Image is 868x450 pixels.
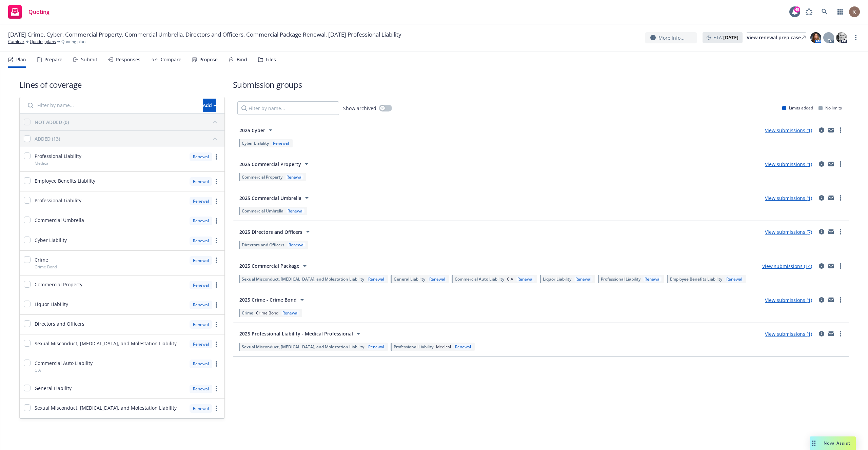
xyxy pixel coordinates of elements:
h1: Submission groups [233,79,849,90]
div: Add [203,99,216,112]
span: 2025 Commercial Property [239,161,301,168]
span: 2025 Directors and Officers [239,228,302,236]
div: Limits added [782,105,813,111]
div: Renewal [286,208,305,214]
div: Renewal [190,177,212,186]
span: Crime [242,310,253,316]
a: more [212,385,220,393]
a: more [836,262,845,270]
span: Cyber Liability [35,237,67,244]
div: Renewal [367,344,386,350]
button: 2025 Commercial Package [237,259,311,273]
span: Commercial Auto Liability [35,360,93,367]
div: Responses [116,57,140,62]
input: Filter by name... [237,101,339,115]
button: Add [203,99,216,112]
button: 2025 Crime - Crime Bond [237,293,308,307]
a: mail [827,296,835,304]
a: Quoting [5,2,52,21]
div: Drag to move [810,436,818,450]
div: 49 [794,6,800,13]
a: circleInformation [817,228,826,236]
span: C A [507,276,513,282]
a: more [212,217,220,225]
input: Filter by name... [24,99,199,112]
a: more [212,360,220,368]
a: mail [827,262,835,270]
button: ADDED (13) [35,133,220,144]
a: View submissions (1) [765,195,812,201]
span: General Liability [394,276,425,282]
a: more [836,160,845,168]
span: Commercial Umbrella [242,208,283,214]
a: more [836,194,845,202]
a: View submissions (1) [765,297,812,303]
span: Professional Liability [601,276,640,282]
a: circleInformation [817,262,826,270]
a: Report a Bug [802,5,816,19]
div: Prepare [44,57,62,62]
span: More info... [658,34,685,41]
a: View renewal prep case [747,32,806,43]
span: Commercial Auto Liability [455,276,504,282]
span: General Liability [35,385,72,392]
a: more [212,301,220,309]
a: more [852,34,860,42]
span: Crime Bond [256,310,278,316]
a: more [212,281,220,289]
button: 2025 Commercial Property [237,157,313,171]
a: mail [827,330,835,338]
span: 2025 Professional Liability - Medical Professional [239,330,353,337]
span: Quoting plan [61,39,85,45]
div: Renewal [285,174,304,180]
a: mail [827,228,835,236]
span: Quoting [28,9,50,15]
div: Renewal [428,276,447,282]
div: Renewal [190,301,212,309]
div: Renewal [190,320,212,329]
a: Switch app [833,5,847,19]
div: Renewal [190,360,212,368]
div: Renewal [190,340,212,348]
a: circleInformation [817,194,826,202]
span: Medical [436,344,451,350]
span: Directors and Officers [35,320,84,327]
div: Renewal [574,276,593,282]
span: Employee Benefits Liability [35,177,95,184]
a: more [212,237,220,245]
img: photo [836,32,847,43]
a: more [212,178,220,186]
div: Renewal [190,217,212,225]
div: Compare [161,57,181,62]
h1: Lines of coverage [19,79,225,90]
a: View submissions (7) [765,229,812,235]
div: Renewal [367,276,386,282]
span: Liquor Liability [543,276,571,282]
div: Propose [199,57,218,62]
span: Sexual Misconduct, [MEDICAL_DATA], and Molestation Liability [242,276,364,282]
div: Renewal [272,140,290,146]
div: Files [266,57,276,62]
div: Renewal [281,310,300,316]
div: Renewal [725,276,744,282]
span: Professional Liability [35,152,81,160]
a: mail [827,194,835,202]
div: Renewal [643,276,662,282]
button: 2025 Directors and Officers [237,225,314,239]
span: 2025 Cyber [239,127,265,134]
strong: [DATE] [723,34,738,41]
span: Medical [35,160,50,166]
div: Submit [81,57,97,62]
div: Plan [16,57,26,62]
div: Renewal [190,237,212,245]
a: View submissions (1) [765,331,812,337]
span: ETA : [713,34,738,41]
a: circleInformation [817,330,826,338]
div: Renewal [287,242,306,248]
span: Nova Assist [824,440,850,446]
a: more [212,404,220,412]
div: Renewal [190,404,212,413]
span: Sexual Misconduct, [MEDICAL_DATA], and Molestation Liability [242,344,364,350]
button: 2025 Professional Liability - Medical Professional [237,327,364,341]
span: 2025 Commercial Umbrella [239,195,301,202]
